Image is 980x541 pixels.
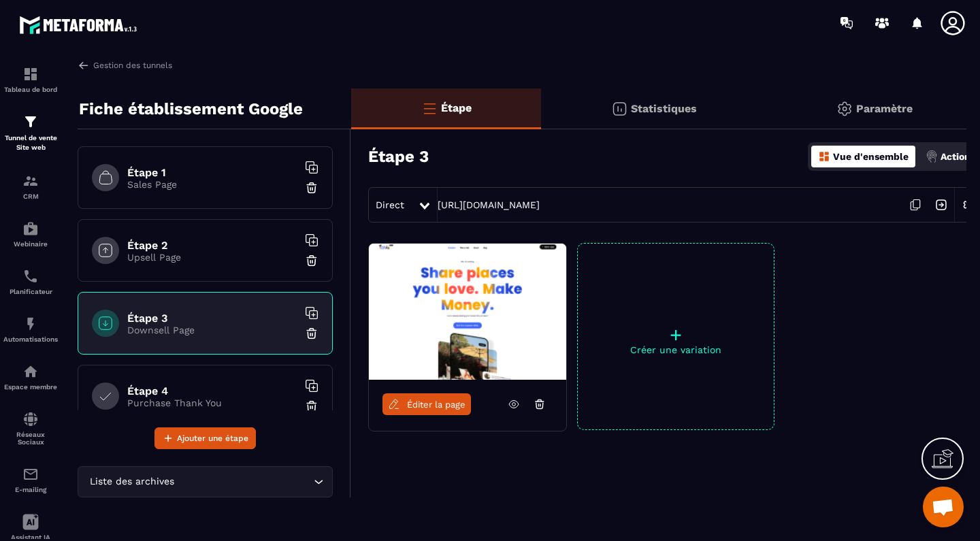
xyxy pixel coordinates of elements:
[3,534,58,541] p: Assistant IA
[856,102,913,115] p: Paramètre
[407,399,465,410] span: Éditer la page
[3,56,58,103] a: formationformationTableau de bord
[923,487,964,527] div: Ouvrir le chat
[836,101,853,117] img: setting-gr.5f69749f.svg
[78,59,90,71] img: arrow
[3,86,58,93] p: Tableau de bord
[3,383,58,391] p: Espace membre
[22,268,39,284] img: scheduler
[368,147,429,166] h3: Étape 3
[78,466,333,497] div: Search for option
[127,239,297,252] h6: Étape 2
[127,397,297,408] p: Purchase Thank You
[127,325,297,335] p: Downsell Page
[441,101,472,114] p: Étape
[926,150,938,163] img: actions.d6e523a2.png
[3,431,58,446] p: Réseaux Sociaux
[3,353,58,401] a: automationsautomationsEspace membre
[3,456,58,504] a: emailemailE-mailing
[369,244,566,380] img: image
[3,306,58,353] a: automationsautomationsAutomatisations
[177,431,248,445] span: Ajouter une étape
[3,258,58,306] a: schedulerschedulerPlanificateur
[3,240,58,248] p: Webinaire
[154,427,256,449] button: Ajouter une étape
[382,393,471,415] a: Éditer la page
[578,325,774,344] p: +
[3,103,58,163] a: formationformationTunnel de vente Site web
[22,411,39,427] img: social-network
[631,102,697,115] p: Statistiques
[127,312,297,325] h6: Étape 3
[19,12,142,37] img: logo
[376,199,404,210] span: Direct
[3,486,58,493] p: E-mailing
[305,399,318,413] img: trash
[611,101,627,117] img: stats.20deebd0.svg
[3,163,58,210] a: formationformationCRM
[305,181,318,195] img: trash
[22,466,39,482] img: email
[941,151,975,162] p: Actions
[22,66,39,82] img: formation
[127,384,297,397] h6: Étape 4
[86,474,177,489] span: Liste des archives
[127,179,297,190] p: Sales Page
[22,363,39,380] img: automations
[3,133,58,152] p: Tunnel de vente Site web
[3,288,58,295] p: Planificateur
[22,114,39,130] img: formation
[818,150,830,163] img: dashboard-orange.40269519.svg
[438,199,540,210] a: [URL][DOMAIN_NAME]
[177,474,310,489] input: Search for option
[421,100,438,116] img: bars-o.4a397970.svg
[928,192,954,218] img: arrow-next.bcc2205e.svg
[79,95,303,122] p: Fiche établissement Google
[3,335,58,343] p: Automatisations
[22,220,39,237] img: automations
[305,254,318,267] img: trash
[22,173,39,189] img: formation
[78,59,172,71] a: Gestion des tunnels
[3,401,58,456] a: social-networksocial-networkRéseaux Sociaux
[22,316,39,332] img: automations
[127,252,297,263] p: Upsell Page
[578,344,774,355] p: Créer une variation
[127,166,297,179] h6: Étape 1
[3,193,58,200] p: CRM
[305,327,318,340] img: trash
[833,151,909,162] p: Vue d'ensemble
[3,210,58,258] a: automationsautomationsWebinaire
